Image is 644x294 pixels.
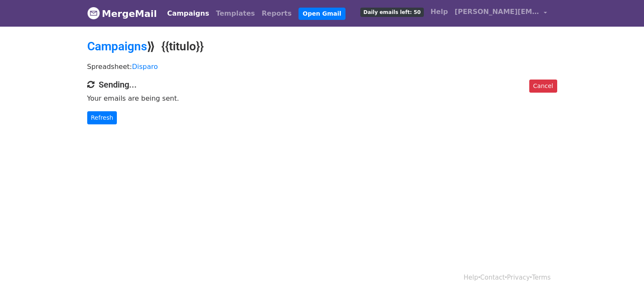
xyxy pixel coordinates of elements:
a: Campaigns [87,39,147,53]
a: Help [464,274,478,281]
a: Open Gmail [299,8,345,20]
a: Reports [258,5,295,22]
a: [PERSON_NAME][EMAIL_ADDRESS][DOMAIN_NAME] [451,3,550,23]
a: Disparo [132,63,158,71]
a: MergeMail [87,5,157,22]
h4: Sending... [87,80,557,90]
img: MergeMail logo [87,7,100,19]
p: Your emails are being sent. [87,94,557,103]
a: Contact [480,274,505,281]
a: Templates [213,5,258,22]
a: Terms [532,274,550,281]
a: Refresh [87,111,117,124]
h2: ⟫ {{titulo}} [87,39,557,54]
a: Campaigns [164,5,213,22]
span: [PERSON_NAME][EMAIL_ADDRESS][DOMAIN_NAME] [455,7,539,17]
span: Daily emails left: 50 [360,8,423,17]
a: Cancel [529,80,557,93]
a: Privacy [507,274,530,281]
a: Daily emails left: 50 [357,3,427,20]
a: Help [427,3,451,20]
p: Spreadsheet: [87,62,557,71]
